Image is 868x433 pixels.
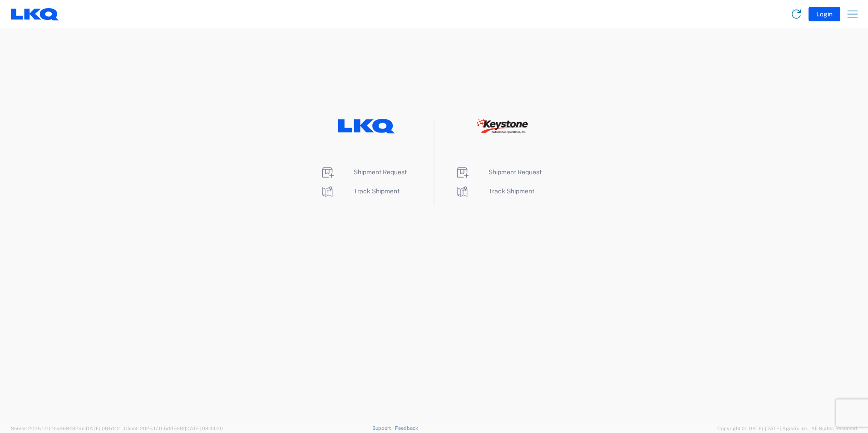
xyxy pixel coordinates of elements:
a: Shipment Request [455,168,542,176]
a: Feedback [395,425,418,431]
span: [DATE] 08:44:20 [185,426,223,431]
span: Shipment Request [488,168,542,176]
span: Track Shipment [354,187,399,195]
a: Track Shipment [320,187,399,195]
span: Track Shipment [488,187,534,195]
span: Copyright © [DATE]-[DATE] Agistix Inc., All Rights Reserved [717,424,857,433]
span: Server: 2025.17.0-16a969492de [11,426,120,431]
a: Support [372,425,395,431]
button: Login [809,7,840,21]
span: [DATE] 09:51:12 [84,426,120,431]
a: Shipment Request [320,168,407,176]
a: Track Shipment [455,187,534,195]
span: Shipment Request [354,168,407,176]
span: Client: 2025.17.0-5dd568f [124,426,223,431]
